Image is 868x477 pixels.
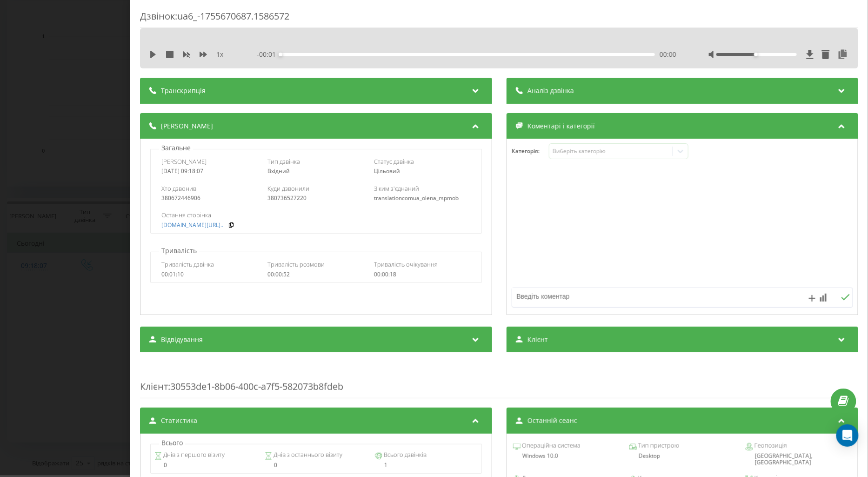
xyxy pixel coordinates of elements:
[527,86,574,95] span: Аналіз дзвінка
[754,53,758,56] div: Accessibility label
[161,416,197,425] span: Статистика
[161,121,213,131] span: [PERSON_NAME]
[162,450,225,460] span: Днів з першого візиту
[216,50,223,59] span: 1 x
[836,424,859,447] div: Open Intercom Messenger
[257,50,280,59] span: - 00:01
[161,211,211,219] span: Остання сторінка
[267,195,364,202] div: 380736527220
[272,450,342,460] span: Днів з останнього візиту
[161,271,258,278] div: 00:01:10
[382,450,427,460] span: Всього дзвінків
[159,143,193,153] p: Загальне
[374,271,471,278] div: 00:00:18
[267,167,290,175] span: Вхідний
[527,416,577,425] span: Останній сеанс
[267,260,325,269] span: Тривалість розмови
[154,462,257,469] div: 0
[746,453,852,466] div: [GEOGRAPHIC_DATA], [GEOGRAPHIC_DATA]
[161,157,207,166] span: [PERSON_NAME]
[637,441,679,450] span: Тип пристрою
[513,453,619,459] div: Windows 10.0
[660,50,676,59] span: 00:00
[161,335,203,344] span: Відвідування
[520,441,580,450] span: Операційна система
[629,453,735,459] div: Desktop
[374,195,471,202] div: translationcomua_olena_rspmob
[374,184,419,193] span: З ким з'єднаний
[511,148,548,155] h4: Категорія :
[267,157,300,166] span: Тип дзвінка
[161,184,196,193] span: Хто дзвонив
[374,167,400,175] span: Цільовий
[161,86,206,95] span: Транскрипція
[159,438,185,448] p: Всього
[140,10,858,28] div: Дзвінок : ua6_-1755670687.1586572
[265,462,367,469] div: 0
[161,168,258,175] div: [DATE] 09:18:07
[753,441,787,450] span: Геопозиція
[279,53,282,56] div: Accessibility label
[267,271,364,278] div: 00:00:52
[161,195,258,202] div: 380672446906
[140,362,858,398] div: : 30553de1-8b06-400c-a7f5-582073b8fdeb
[161,260,214,269] span: Тривалість дзвінка
[527,335,548,344] span: Клієнт
[161,222,223,228] a: [DOMAIN_NAME][URL]..
[527,121,594,131] span: Коментарі і категорії
[140,380,168,393] span: Клієнт
[374,157,414,166] span: Статус дзвінка
[374,260,438,269] span: Тривалість очікування
[553,148,669,155] div: Виберіть категорію
[159,246,199,255] p: Тривалість
[267,184,309,193] span: Куди дзвонили
[375,462,477,469] div: 1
